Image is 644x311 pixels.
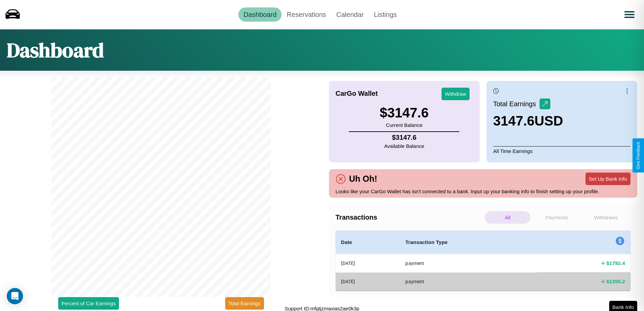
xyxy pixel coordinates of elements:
[336,272,400,290] th: [DATE]
[380,120,429,130] p: Current Balance
[58,297,119,310] button: Percent of Car Earnings
[346,174,381,184] h4: Uh Oh!
[636,142,641,169] div: Give Feedback
[606,278,625,285] h4: $ 1355.2
[336,187,631,196] p: Looks like your CarGo Wallet has isn't connected to a bank. Input up your banking info to finish ...
[493,98,540,110] p: Total Earnings
[341,238,395,246] h4: Date
[7,36,104,64] h1: Dashboard
[586,173,630,185] button: Set Up Bank Info
[384,134,424,141] h4: $ 3147.6
[384,141,424,151] p: Available Balance
[606,260,625,267] h4: $ 1792.4
[7,288,23,304] div: Open Intercom Messenger
[534,211,579,224] p: Payments
[493,146,630,156] p: All Time Earnings
[336,254,400,273] th: [DATE]
[369,7,402,22] a: Listings
[442,88,470,100] button: Withdraw
[620,5,639,24] button: Open menu
[583,211,629,224] p: Withdraws
[225,297,264,310] button: Total Earnings
[405,238,531,246] h4: Transaction Type
[493,113,563,129] h3: 3147.6 USD
[380,105,429,120] h3: $ 3147.6
[331,7,369,22] a: Calendar
[400,272,537,290] th: payment
[485,211,530,224] p: All
[336,90,378,97] h4: CarGo Wallet
[400,254,537,273] th: payment
[282,7,331,22] a: Reservations
[238,7,282,22] a: Dashboard
[336,214,483,221] h4: Transactions
[336,230,631,291] table: simple table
